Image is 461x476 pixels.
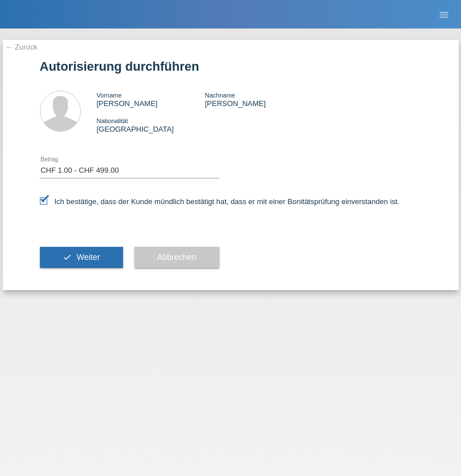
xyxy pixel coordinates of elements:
[76,253,100,262] span: Weiter
[40,59,422,74] h1: Autorisierung durchführen
[6,43,38,51] a: ← Zurück
[97,117,128,124] span: Nationalität
[134,247,219,268] button: Abbrechen
[438,9,450,21] i: menu
[97,92,122,99] span: Vorname
[40,247,123,268] button: check Weiter
[97,116,205,133] div: [GEOGRAPHIC_DATA]
[97,91,205,108] div: [PERSON_NAME]
[63,253,72,262] i: check
[40,197,400,206] label: Ich bestätige, dass der Kunde mündlich bestätigt hat, dass er mit einer Bonitätsprüfung einversta...
[157,253,197,262] span: Abbrechen
[433,11,455,18] a: menu
[205,91,313,108] div: [PERSON_NAME]
[205,92,235,99] span: Nachname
